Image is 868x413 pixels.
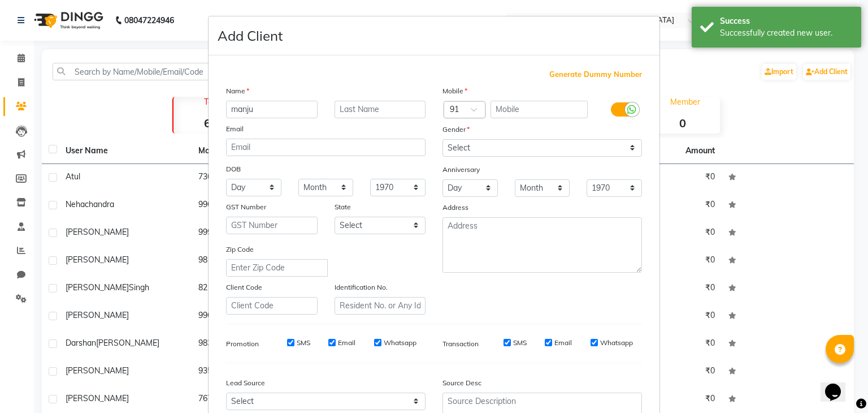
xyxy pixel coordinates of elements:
input: Enter Zip Code [226,259,328,277]
label: Email [338,338,355,348]
label: Whatsapp [384,338,416,348]
label: Source Desc [442,378,481,388]
label: Name [226,86,249,96]
label: SMS [513,338,527,348]
label: Email [226,124,244,134]
input: Mobile [491,101,588,118]
label: Whatsapp [600,338,633,348]
span: Generate Dummy Number [549,69,642,80]
label: Lead Source [226,378,265,388]
input: Resident No. or Any Id [335,297,426,315]
div: Success [720,15,853,27]
label: State [335,202,351,212]
input: Client Code [226,297,318,315]
input: Last Name [335,101,426,118]
label: Mobile [442,86,467,96]
label: Transaction [442,339,479,349]
label: Promotion [226,339,259,349]
iframe: chat widget [821,368,857,402]
input: GST Number [226,217,318,234]
label: Address [442,203,468,213]
h4: Add Client [218,25,283,46]
label: Gender [442,124,470,135]
div: Successfully created new user. [720,27,853,39]
label: Email [554,338,572,348]
label: SMS [297,338,310,348]
label: Anniversary [442,165,480,175]
input: Email [226,139,426,156]
label: Identification No. [335,282,388,292]
label: Client Code [226,282,262,292]
label: DOB [226,164,241,174]
label: Zip Code [226,244,254,255]
label: GST Number [226,202,266,212]
input: First Name [226,101,318,118]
